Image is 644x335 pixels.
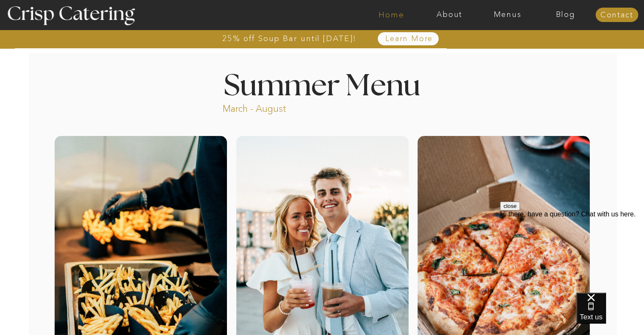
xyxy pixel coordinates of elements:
[478,11,536,19] a: Menus
[500,202,644,303] iframe: podium webchat widget prompt
[192,34,387,43] a: 25% off Soup Bar until [DATE]!
[205,72,440,97] h1: Summer Menu
[366,35,453,43] a: Learn More
[420,11,478,19] a: About
[536,11,594,19] a: Blog
[595,11,638,19] a: Contact
[362,11,420,19] a: Home
[576,293,644,335] iframe: podium webchat widget bubble
[223,102,339,112] p: March - August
